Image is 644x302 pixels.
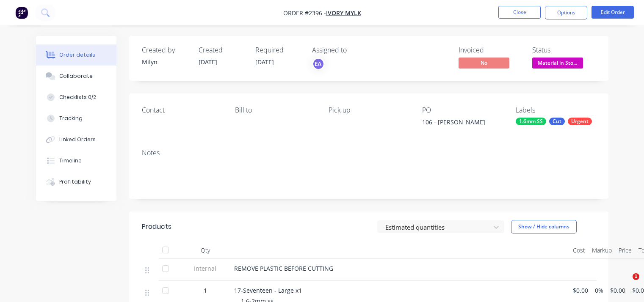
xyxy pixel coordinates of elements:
div: Labels [516,106,596,114]
div: Order details [59,51,95,59]
div: Notes [142,149,596,157]
div: Markup [589,242,615,259]
span: 1 [204,286,207,295]
div: Created by [142,46,188,54]
span: $0.00 [573,286,588,295]
button: Options [545,6,587,19]
img: Factory [15,6,28,19]
div: Contact [142,106,222,114]
span: Material in Sto... [532,58,583,68]
button: Material in Sto... [532,58,583,70]
span: 0% [595,286,603,295]
div: Pick up [329,106,409,114]
span: No [459,58,509,68]
div: Linked Orders [59,136,96,143]
button: Show / Hide columns [511,220,577,233]
div: Invoiced [459,46,522,54]
span: $0.00 [610,286,625,295]
span: 17-Seventeen - Large x1 [234,286,302,294]
div: Checklists 0/2 [59,93,96,101]
button: Tracking [36,108,116,129]
div: Cut [549,118,565,125]
div: Milyn [142,58,188,66]
div: Created [199,46,245,54]
span: REMOVE PLASTIC BEFORE CUTTING [234,264,333,272]
button: Order details [36,44,116,66]
button: Timeline [36,150,116,171]
div: Timeline [59,157,82,165]
button: Edit Order [591,6,634,19]
div: Status [532,46,596,54]
div: Qty [180,242,231,259]
span: Order #2396 - [283,9,326,17]
iframe: Intercom live chat [615,273,636,294]
span: Internal [183,264,227,273]
div: Required [255,46,302,54]
div: Bill to [235,106,315,114]
div: Assigned to [312,46,397,54]
div: 1.6mm SS [516,118,546,125]
div: 106 - [PERSON_NAME] [422,118,502,129]
div: Collaborate [59,72,93,80]
div: Cost [569,242,589,259]
div: Profitability [59,178,91,186]
div: PO [422,106,502,114]
button: Linked Orders [36,129,116,150]
button: Checklists 0/2 [36,87,116,108]
div: Tracking [59,115,83,122]
button: EA [312,58,325,70]
button: Collaborate [36,66,116,87]
span: 1 [633,273,639,280]
div: Price [615,242,635,259]
div: Urgent [568,118,592,125]
button: Profitability [36,171,116,192]
span: [DATE] [199,58,217,66]
div: Products [142,222,171,232]
button: Close [498,6,541,19]
span: [DATE] [255,58,274,66]
a: Ivory Mylk [326,9,361,17]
